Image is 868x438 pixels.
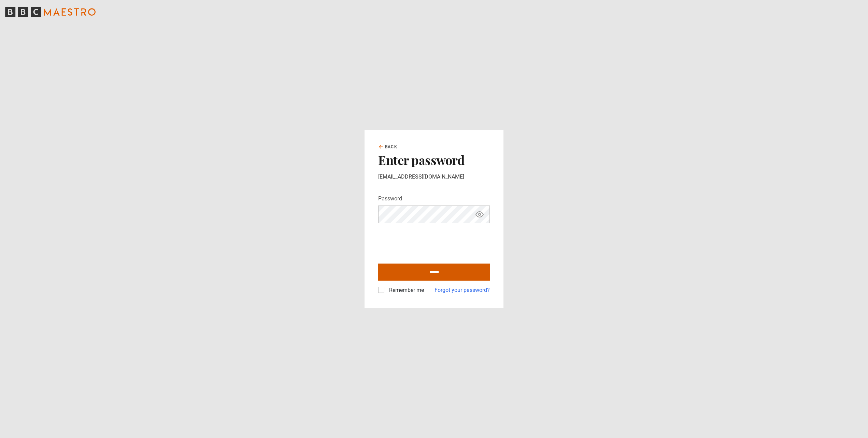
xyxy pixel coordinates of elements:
label: Remember me [386,286,424,294]
a: Back [378,144,397,150]
p: [EMAIL_ADDRESS][DOMAIN_NAME] [378,173,490,181]
label: Password [378,195,402,203]
svg: BBC Maestro [5,7,96,17]
a: Forgot your password? [435,286,490,294]
iframe: reCAPTCHA [378,229,482,255]
span: Back [385,144,397,150]
h2: Enter password [378,153,490,167]
button: Show password [474,209,485,221]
